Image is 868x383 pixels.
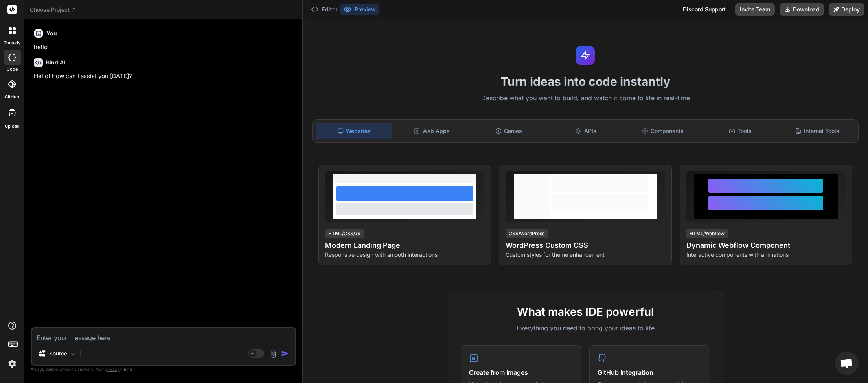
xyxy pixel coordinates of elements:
p: Interactive components with animations [686,251,846,259]
div: Open chat [835,352,859,375]
img: icon [281,350,289,357]
div: Tools [702,123,778,139]
div: Games [471,123,546,139]
p: hello [34,43,295,52]
span: privacy [105,367,120,372]
p: Describe what you want to build, and watch it come to life in real-time [307,93,863,103]
h4: Modern Landing Page [325,240,484,251]
img: Pick Models [70,350,76,357]
h1: Turn ideas into code instantly [307,74,863,88]
h4: Create from Images [469,368,573,377]
div: Discord Support [678,3,730,16]
div: CSS/WordPress [506,229,548,238]
div: Web Apps [394,123,469,139]
label: code [7,66,18,73]
button: Editor [308,4,340,15]
label: Upload [5,123,20,130]
label: threads [4,40,20,46]
div: Websites [316,123,392,139]
h4: Dynamic Webflow Component [686,240,846,251]
div: HTML/Webflow [686,229,728,238]
h6: You [46,29,57,37]
label: GitHub [5,94,19,100]
h4: WordPress Custom CSS [506,240,665,251]
p: Hello! How can I assist you [DATE]? [34,72,295,81]
p: Custom styles for theme enhancement [506,251,665,259]
button: Deploy [829,3,864,16]
p: Always double-check its answers. Your in Bind [31,366,296,373]
img: attachment [269,349,278,358]
h2: What makes IDE powerful [461,304,710,320]
button: Download [780,3,824,16]
button: Invite Team [735,3,775,16]
button: Preview [340,4,379,15]
p: Everything you need to bring your ideas to life [461,323,710,333]
div: APIs [548,123,623,139]
img: settings [6,357,19,370]
p: Source [49,350,67,357]
div: Components [625,123,701,139]
div: HTML/CSS/JS [325,229,364,238]
span: Choose Project [30,6,77,14]
h4: GitHub Integration [598,368,702,377]
div: Internal Tools [780,123,855,139]
p: Responsive design with smooth interactions [325,251,484,259]
h6: Bind AI [46,59,65,66]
